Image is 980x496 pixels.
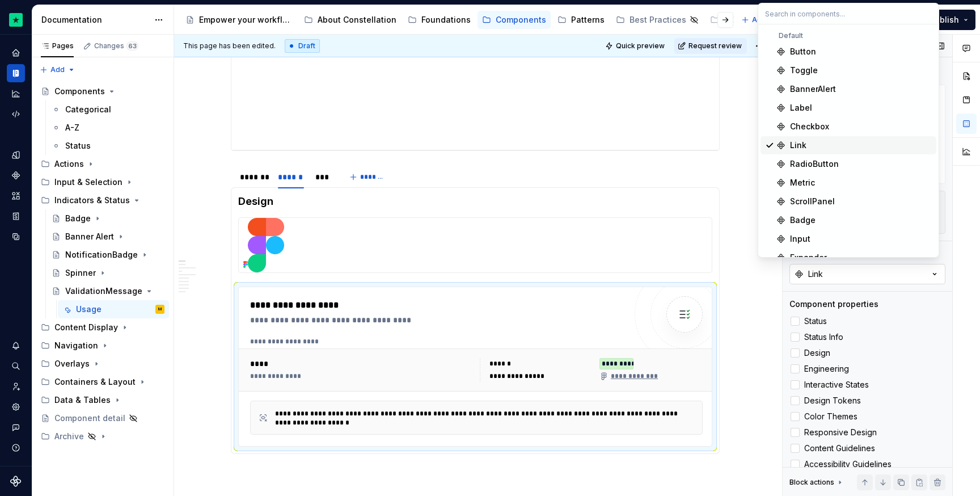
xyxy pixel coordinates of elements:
div: A-Z [65,122,79,133]
div: Categorical [65,104,111,115]
a: Spinner [47,264,169,282]
div: Metric [790,177,815,188]
button: Search ⌘K [7,357,25,375]
a: Documentation [7,64,25,82]
img: 48aa6955-30d4-4426-ba1d-93799490204e.png [239,218,293,272]
div: Checkbox [790,121,829,132]
button: Link [789,264,945,284]
button: Add [738,12,780,28]
a: Components [7,166,25,184]
div: Pages [41,41,74,51]
a: Invite team [7,377,25,396]
button: Quick preview [602,38,670,54]
span: This page has been edited. [183,41,276,51]
div: Usage [76,304,102,315]
div: Expander [790,252,827,263]
div: Patterns [571,14,605,26]
div: Link [808,268,823,280]
div: Changes [94,41,138,51]
div: Page tree [181,9,736,31]
div: Default [761,31,936,40]
div: Page tree [36,82,169,445]
a: Settings [7,398,25,416]
button: Add [36,62,79,78]
a: Banner Alert [47,228,169,246]
div: Status [65,140,91,152]
span: Accessibility Guidelines [804,460,892,469]
a: Code automation [7,105,25,123]
a: Component detail [36,409,169,427]
h4: Design [238,195,712,208]
input: Search in components... [758,3,939,24]
div: Containers & Layout [36,373,169,391]
button: Request review [674,38,747,54]
div: Empower your workflow. Build incredible experiences. [199,14,293,26]
div: Input & Selection [36,173,169,191]
span: Color Themes [804,412,857,421]
div: Analytics [7,85,25,103]
div: Input [790,233,810,245]
div: Navigation [54,340,98,351]
div: Badge [790,215,816,226]
span: Request review [688,41,742,51]
div: Navigation [36,337,169,355]
span: Interactive States [804,380,869,389]
div: Overlays [36,355,169,373]
a: ValidationMessage [47,282,169,300]
span: Responsive Design [804,428,877,437]
div: Spinner [65,267,96,279]
a: Empower your workflow. Build incredible experiences. [181,11,297,29]
div: Home [7,44,25,62]
a: Badge [47,209,169,228]
a: Components [36,82,169,100]
img: d602db7a-5e75-4dfe-a0a4-4b8163c7bad2.png [9,13,23,27]
a: Categorical [47,100,169,119]
a: Storybook stories [7,207,25,225]
div: Content Display [36,318,169,337]
div: Data & Tables [36,391,169,409]
section-item: Design [238,195,712,447]
span: Add [50,65,65,74]
div: Block actions [789,478,834,487]
div: Archive [54,431,84,442]
div: Indicators & Status [54,195,130,206]
span: Engineering [804,364,849,373]
div: Design tokens [7,146,25,164]
div: Button [790,46,816,57]
span: Design [804,348,830,358]
button: Publish [913,10,975,30]
a: A-Z [47,119,169,137]
div: Documentation [41,14,149,26]
div: About Constellation [318,14,396,26]
div: Content Display [54,322,118,333]
a: Data sources [7,228,25,246]
div: ScrollPanel [790,196,835,207]
span: Design Tokens [804,396,861,405]
a: Assets [7,187,25,205]
div: Indicators & Status [36,191,169,209]
div: Archive [36,427,169,445]
svg: Supernova Logo [10,476,22,487]
div: Search in components... [758,24,939,257]
span: 63 [126,41,138,51]
div: Containers & Layout [54,376,136,388]
a: Best Practices [611,11,703,29]
div: ValidationMessage [65,285,142,297]
div: Components [54,86,105,97]
a: Components [478,11,551,29]
span: Status Info [804,333,843,342]
a: Foundations [403,11,475,29]
span: Quick preview [616,41,665,51]
div: Badge [65,213,91,224]
a: NotificationBadge [47,246,169,264]
span: Status [804,317,827,326]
